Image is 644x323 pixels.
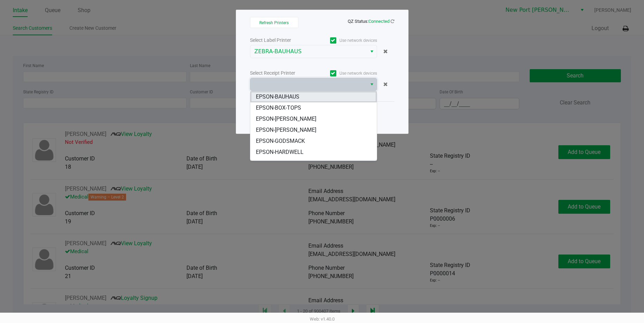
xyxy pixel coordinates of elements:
span: EPSON-GODSMACK [256,137,305,145]
div: Select Receipt Printer [250,70,314,77]
span: Web: v1.40.0 [310,316,335,322]
span: EPSON-BOX-TOPS [256,104,301,112]
span: EPSON-HARDWELL [256,148,304,156]
button: Select [367,45,377,58]
span: EPSON-[PERSON_NAME] [256,126,316,134]
span: Refresh Printers [259,20,289,25]
span: ZEBRA-BAUHAUS [254,47,363,56]
label: Use network devices [314,37,377,44]
span: QZ Status: [348,19,394,24]
span: EPSON-BAUHAUS [256,93,299,101]
label: Use network devices [314,70,377,76]
button: Refresh Printers [250,17,298,28]
button: Select [367,78,377,91]
span: EPSON-[PERSON_NAME] [256,115,316,123]
div: Select Label Printer [250,37,314,44]
span: EPSON-JONAH-HEX [256,159,305,167]
span: Connected [368,19,390,24]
